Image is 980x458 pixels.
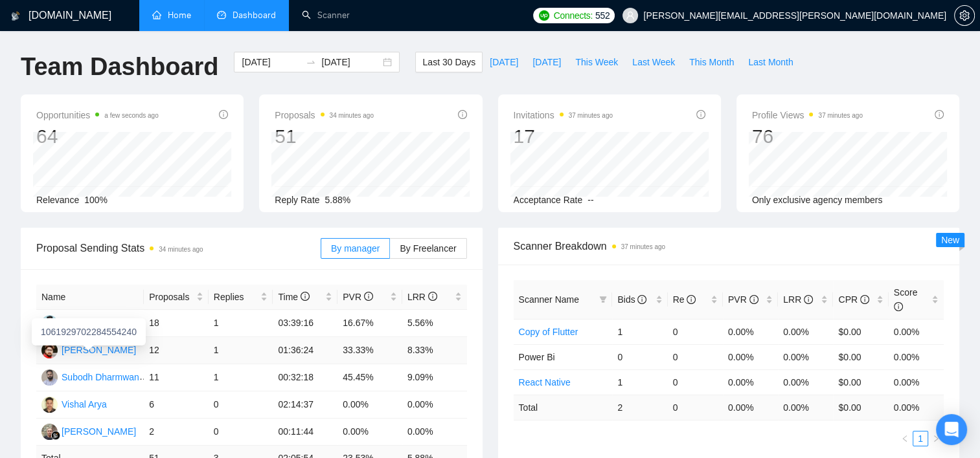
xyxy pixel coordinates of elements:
[402,337,467,364] td: 8.33%
[149,290,194,304] span: Proposals
[569,112,613,119] time: 37 minutes ago
[752,107,863,123] span: Profile Views
[104,112,158,119] time: a few seconds ago
[519,327,578,337] a: Copy of Flutter
[689,55,734,69] span: This Month
[36,195,79,205] span: Relevance
[337,310,402,337] td: 16.67%
[741,52,800,72] button: Last Month
[209,391,273,419] td: 0
[343,292,373,302] span: PVR
[804,295,813,304] span: info-circle
[935,110,944,119] span: info-circle
[748,55,793,69] span: Last Month
[637,295,646,304] span: info-circle
[612,344,667,369] td: 0
[625,52,682,72] button: Last Week
[273,364,337,391] td: 00:32:18
[587,195,593,205] span: --
[687,295,696,304] span: info-circle
[954,5,975,26] button: setting
[752,195,883,205] span: Only exclusive agency members
[41,426,136,436] a: RT[PERSON_NAME]
[597,290,610,309] span: filter
[407,292,437,302] span: LRR
[36,240,321,256] span: Proposal Sending Stats
[36,124,159,149] div: 64
[519,352,555,362] span: Power Bi
[209,285,273,310] th: Replies
[894,287,918,312] span: Score
[144,337,209,364] td: 12
[749,295,758,304] span: info-circle
[860,295,869,304] span: info-circle
[159,246,203,253] time: 34 minutes ago
[519,377,571,387] a: React Native
[514,395,613,420] td: Total
[36,285,144,310] th: Name
[668,319,723,344] td: 0
[955,10,974,21] span: setting
[337,364,402,391] td: 45.45%
[306,57,316,67] span: swap-right
[913,431,928,446] li: 1
[209,337,273,364] td: 1
[889,369,944,395] td: 0.00%
[144,364,209,391] td: 11
[539,10,549,21] img: upwork-logo.png
[894,302,903,311] span: info-circle
[514,195,583,205] span: Acceptance Rate
[364,292,373,301] span: info-circle
[62,370,139,384] div: Subodh Dharmwan
[51,431,60,440] img: gigradar-bm.png
[632,55,675,69] span: Last Week
[144,285,209,310] th: Proposals
[913,431,928,446] a: 1
[84,195,108,205] span: 100%
[209,419,273,446] td: 0
[415,52,483,72] button: Last 30 Days
[783,294,813,305] span: LRR
[273,419,337,446] td: 00:11:44
[41,342,58,358] img: AM
[62,316,136,330] div: [PERSON_NAME]
[889,319,944,344] td: 0.00%
[519,294,579,305] span: Scanner Name
[217,10,226,19] span: dashboard
[612,319,667,344] td: 1
[233,10,276,21] span: Dashboard
[514,238,944,254] span: Scanner Breakdown
[833,369,888,395] td: $0.00
[402,364,467,391] td: 9.09%
[833,319,888,344] td: $0.00
[778,369,833,395] td: 0.00%
[402,310,467,337] td: 5.56%
[41,371,139,382] a: SDSubodh Dharmwan
[575,55,618,69] span: This Week
[568,52,625,72] button: This Week
[723,319,778,344] td: 0.00%
[152,10,191,21] a: homeHome
[696,110,705,119] span: info-circle
[275,195,319,205] span: Reply Rate
[41,424,58,440] img: RT
[682,52,741,72] button: This Month
[330,112,374,119] time: 34 minutes ago
[214,290,258,304] span: Replies
[331,243,380,254] span: By manager
[525,52,568,72] button: [DATE]
[144,391,209,419] td: 6
[889,395,944,420] td: 0.00 %
[41,369,58,386] img: SD
[668,369,723,395] td: 0
[209,310,273,337] td: 1
[275,124,374,149] div: 51
[400,243,456,254] span: By Freelancer
[612,369,667,395] td: 1
[928,431,944,446] li: Next Page
[723,344,778,369] td: 0.00%
[41,398,107,409] a: VAVishal Arya
[337,419,402,446] td: 0.00%
[275,107,374,123] span: Proposals
[621,243,665,250] time: 37 minutes ago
